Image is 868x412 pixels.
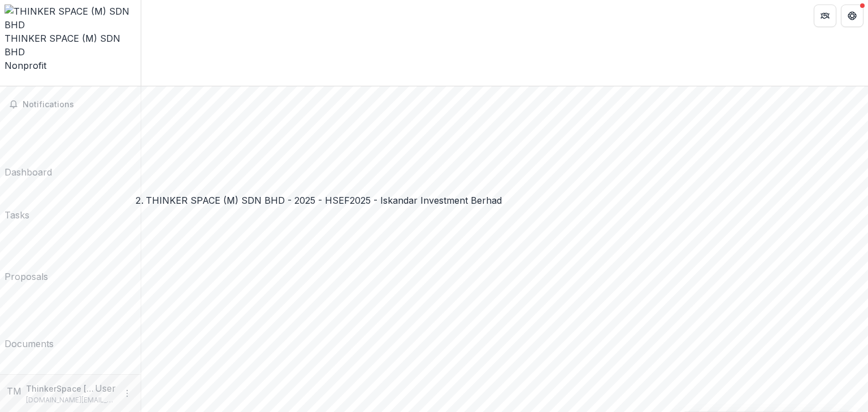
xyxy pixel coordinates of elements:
[146,194,502,207] div: THINKER SPACE (M) SDN BHD - 2025 - HSEF2025 - Iskandar Investment Berhad
[814,5,836,27] button: Partners
[841,5,863,27] button: Get Help
[5,118,52,179] a: Dashboard
[23,100,132,109] span: Notifications
[5,183,29,222] a: Tasks
[5,95,136,113] button: Notifications
[5,337,54,350] div: Documents
[5,165,52,179] div: Dashboard
[95,382,116,395] p: User
[5,208,29,222] div: Tasks
[5,5,136,32] img: THINKER SPACE (M) SDN BHD
[5,288,54,350] a: Documents
[5,60,46,71] span: Nonprofit
[7,384,21,398] div: ThinkerSpace Malaysia
[5,226,48,283] a: Proposals
[120,387,134,400] button: More
[5,270,48,283] div: Proposals
[26,395,116,405] p: [DOMAIN_NAME][EMAIL_ADDRESS][DOMAIN_NAME]
[5,32,136,59] div: THINKER SPACE (M) SDN BHD
[26,383,95,395] p: ThinkerSpace [GEOGRAPHIC_DATA]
